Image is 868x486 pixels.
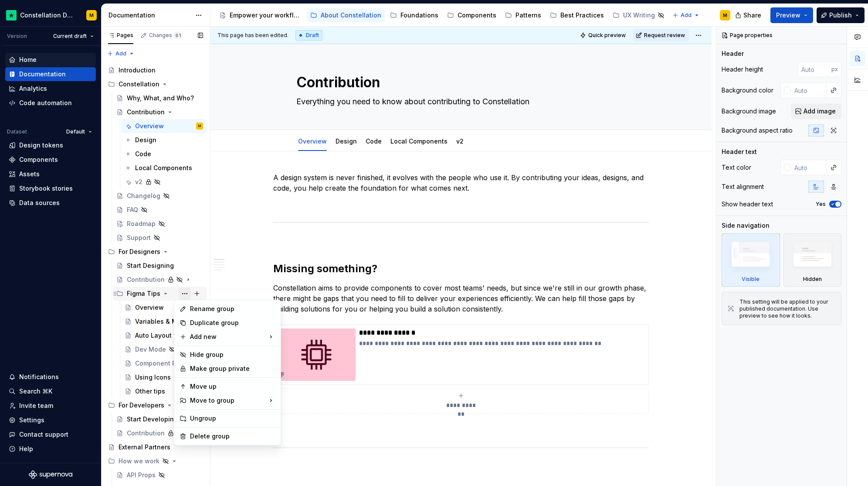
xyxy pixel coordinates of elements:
[190,364,275,373] div: Make group private
[176,394,279,407] div: Move to group
[190,350,275,359] div: Hide group
[190,414,275,423] div: Ungroup
[190,318,275,327] div: Duplicate group
[190,432,275,441] div: Delete group
[190,305,275,313] div: Rename group
[176,330,279,344] div: Add new
[190,382,275,391] div: Move up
